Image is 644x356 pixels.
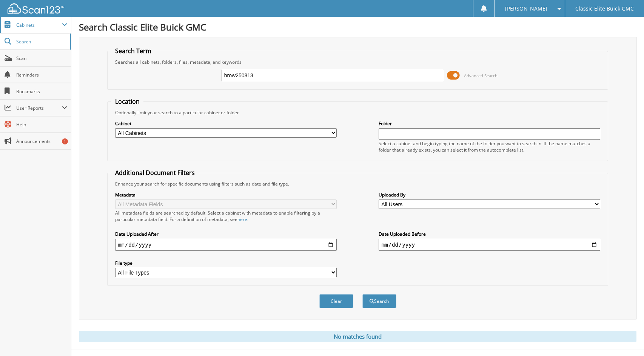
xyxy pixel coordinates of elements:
[62,138,68,144] div: 1
[111,169,199,177] legend: Additional Document Filters
[8,3,64,14] img: scan123-logo-white.svg
[379,120,600,127] label: Folder
[379,140,600,153] div: Select a cabinet and begin typing the name of the folder you want to search in. If the name match...
[16,55,67,61] span: Scan
[115,210,337,222] div: All metadata fields are searched by default. Select a cabinet with metadata to enable filtering b...
[237,216,247,222] a: here
[115,239,337,251] input: start
[16,22,62,28] span: Cabinets
[16,88,67,95] span: Bookmarks
[111,109,604,116] div: Optionally limit your search to a particular cabinet or folder
[575,6,634,11] span: Classic Elite Buick GMC
[319,294,353,308] button: Clear
[379,239,600,251] input: end
[16,121,67,128] span: Help
[16,105,62,111] span: User Reports
[362,294,396,308] button: Search
[111,181,604,187] div: Enhance your search for specific documents using filters such as date and file type.
[379,231,600,237] label: Date Uploaded Before
[79,21,636,33] h1: Search Classic Elite Buick GMC
[505,6,547,11] span: [PERSON_NAME]
[115,120,337,127] label: Cabinet
[16,38,66,45] span: Search
[16,72,67,78] span: Reminders
[379,192,600,198] label: Uploaded By
[79,331,636,342] div: No matches found
[464,73,498,78] span: Advanced Search
[115,192,337,198] label: Metadata
[115,231,337,237] label: Date Uploaded After
[111,97,143,106] legend: Location
[111,47,155,55] legend: Search Term
[111,59,604,65] div: Searches all cabinets, folders, files, metadata, and keywords
[115,260,337,266] label: File type
[16,138,67,144] span: Announcements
